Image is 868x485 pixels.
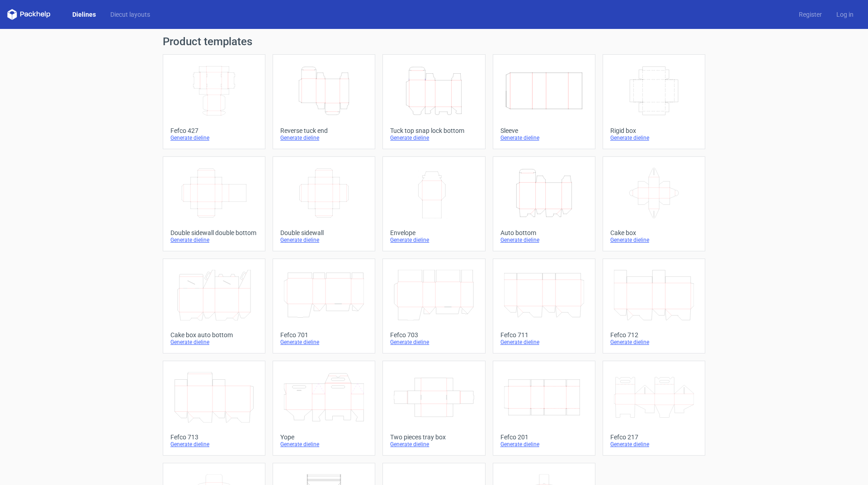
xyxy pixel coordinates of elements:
div: Cake box [610,229,698,236]
a: Fefco 712Generate dieline [603,259,705,353]
div: Generate dieline [280,339,368,346]
div: Reverse tuck end [280,127,368,134]
div: Two pieces tray box [390,433,477,441]
div: Fefco 711 [500,331,588,339]
div: Generate dieline [390,236,477,244]
a: Tuck top snap lock bottomGenerate dieline [382,54,485,149]
div: Envelope [390,229,477,236]
a: SleeveGenerate dieline [493,54,595,149]
a: Fefco 427Generate dieline [163,54,265,149]
div: Double sidewall [280,229,368,236]
a: Cake boxGenerate dieline [603,156,705,251]
div: Fefco 703 [390,331,477,339]
div: Generate dieline [170,339,258,346]
h1: Product templates [163,36,705,47]
a: Fefco 703Generate dieline [382,259,485,353]
a: Rigid boxGenerate dieline [603,54,705,149]
a: EnvelopeGenerate dieline [382,156,485,251]
div: Generate dieline [390,134,477,141]
div: Sleeve [500,127,588,134]
div: Generate dieline [500,339,588,346]
a: Fefco 713Generate dieline [163,361,265,456]
div: Generate dieline [610,339,698,346]
div: Fefco 701 [280,331,368,339]
div: Generate dieline [170,236,258,244]
div: Generate dieline [500,134,588,141]
a: YopeGenerate dieline [273,361,375,456]
div: Generate dieline [500,441,588,448]
div: Fefco 427 [170,127,258,134]
div: Generate dieline [280,134,368,141]
a: Double sidewallGenerate dieline [273,156,375,251]
div: Cake box auto bottom [170,331,258,339]
a: Double sidewall double bottomGenerate dieline [163,156,265,251]
div: Fefco 712 [610,331,698,339]
div: Tuck top snap lock bottom [390,127,477,134]
div: Yope [280,433,368,441]
div: Generate dieline [280,441,368,448]
div: Generate dieline [610,441,698,448]
a: Fefco 217Generate dieline [603,361,705,456]
a: Two pieces tray boxGenerate dieline [382,361,485,456]
div: Generate dieline [500,236,588,244]
a: Diecut layouts [103,10,157,19]
a: Fefco 711Generate dieline [493,259,595,353]
div: Fefco 217 [610,433,698,441]
a: Fefco 701Generate dieline [273,259,375,353]
div: Fefco 201 [500,433,588,441]
div: Generate dieline [170,134,258,141]
a: Cake box auto bottomGenerate dieline [163,259,265,353]
a: Reverse tuck endGenerate dieline [273,54,375,149]
a: Dielines [65,10,103,19]
a: Fefco 201Generate dieline [493,361,595,456]
div: Generate dieline [390,339,477,346]
div: Generate dieline [170,441,258,448]
div: Rigid box [610,127,698,134]
a: Auto bottomGenerate dieline [493,156,595,251]
div: Auto bottom [500,229,588,236]
div: Generate dieline [280,236,368,244]
div: Generate dieline [390,441,477,448]
div: Double sidewall double bottom [170,229,258,236]
div: Fefco 713 [170,433,258,441]
div: Generate dieline [610,134,698,141]
a: Log in [829,10,861,19]
div: Generate dieline [610,236,698,244]
a: Register [792,10,829,19]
